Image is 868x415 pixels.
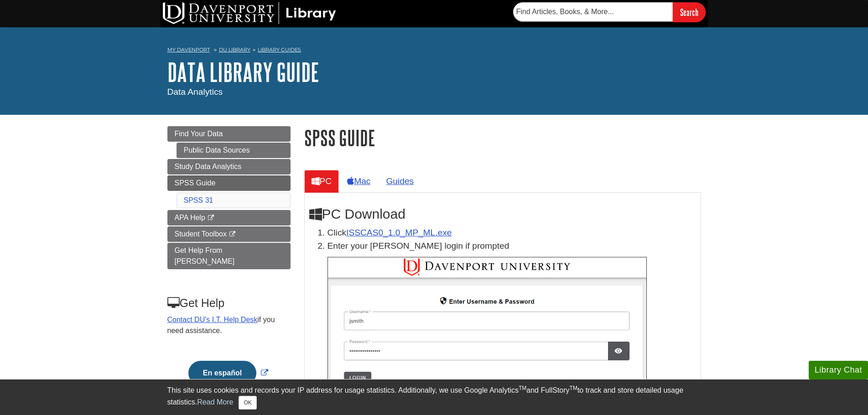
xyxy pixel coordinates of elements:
[175,179,216,187] span: SPSS Guide
[327,226,696,240] li: Click
[519,385,526,391] sup: TM
[197,398,233,406] a: Read More
[175,214,205,221] span: APA Help
[175,246,235,265] span: Get Help From [PERSON_NAME]
[163,2,336,24] img: DU Library
[304,170,339,192] a: PC
[167,58,319,86] a: DATA Library Guide
[167,226,291,242] a: Student Toolbox
[167,46,210,54] a: My Davenport
[175,130,223,138] span: Find Your Data
[570,385,577,391] sup: TM
[184,196,213,204] a: SPSS 31
[219,46,250,53] a: DU Library
[177,143,291,158] a: Public Data Sources
[304,126,701,149] h1: SPSS Guide
[239,396,256,410] button: Close
[167,243,291,269] a: Get Help From [PERSON_NAME]
[167,314,290,336] p: if you need assistance.
[258,46,301,53] a: Library Guides
[167,297,290,310] h3: Get Help
[379,170,421,192] a: Guides
[188,361,256,385] button: En español
[167,44,701,58] nav: breadcrumb
[207,215,215,221] i: This link opens in a new window
[167,385,701,410] div: This site uses cookies and records your IP address for usage statistics. Additionally, we use Goo...
[175,230,227,238] span: Student Toolbox
[513,2,706,22] form: Searches DU Library's articles, books, and more
[167,316,258,323] a: Contact DU's I.T. Help Desk
[167,175,291,191] a: SPSS Guide
[809,361,868,379] button: Library Chat
[167,159,291,174] a: Study Data Analytics
[229,231,236,237] i: This link opens in a new window
[167,210,291,225] a: APA Help
[673,2,706,22] input: Search
[340,170,378,192] a: Mac
[513,2,673,21] input: Find Articles, Books, & More...
[167,126,291,142] a: Find Your Data
[167,126,291,401] div: Guide Page Menu
[167,87,223,97] span: Data Analytics
[327,240,696,253] p: Enter your [PERSON_NAME] login if prompted
[346,228,452,237] a: Download opens in new window
[309,206,696,222] h2: PC Download
[186,369,270,377] a: Link opens in new window
[175,163,242,170] span: Study Data Analytics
